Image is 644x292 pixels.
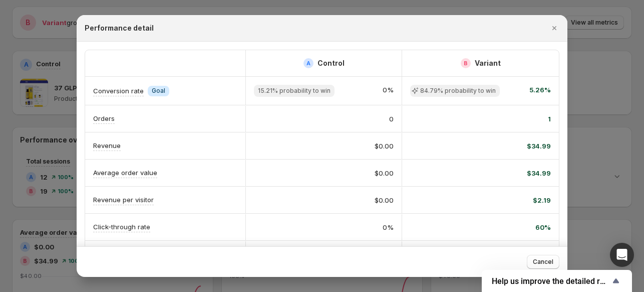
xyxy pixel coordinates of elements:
span: Cancel [533,258,553,266]
h2: Control [317,58,345,68]
span: 60% [535,222,551,232]
span: $34.99 [527,168,551,178]
span: $2.19 [533,195,551,205]
span: 15.21% probability to win [258,87,331,95]
span: 1 [548,114,551,124]
span: 5.26% [529,85,551,97]
span: 0% [383,222,394,232]
p: Conversion rate [93,86,144,96]
span: $0.00 [375,195,394,205]
p: Revenue [93,140,121,151]
span: $0.00 [375,168,394,178]
span: Goal [152,87,165,95]
span: $34.99 [527,141,551,151]
h2: B [464,60,468,66]
p: Average order value [93,168,157,178]
h2: Performance detail [85,23,154,33]
h2: Variant [475,58,501,68]
div: Open Intercom Messenger [610,243,634,267]
span: 0% [383,85,394,97]
button: Close [547,21,561,35]
span: 84.79% probability to win [420,87,496,95]
button: Show survey - Help us improve the detailed report for A/B campaigns [492,275,622,287]
span: Help us improve the detailed report for A/B campaigns [492,276,610,286]
h2: A [306,60,310,66]
span: $0.00 [375,141,394,151]
p: Click-through rate [93,222,150,232]
span: 0 [389,114,394,124]
p: Orders [93,113,115,123]
button: Cancel [527,255,559,269]
p: Revenue per visitor [93,195,154,205]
